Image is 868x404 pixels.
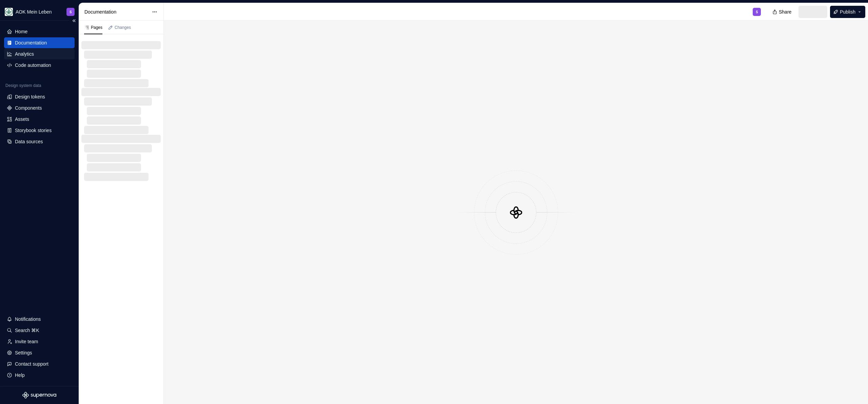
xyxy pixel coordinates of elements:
[4,336,75,347] a: Invite team
[830,6,865,18] button: Publish
[840,8,855,15] span: Publish
[4,125,75,136] a: Storybook stories
[4,114,75,125] a: Assets
[22,392,56,399] svg: Supernova Logo
[115,25,131,30] div: Changes
[5,8,13,16] img: df5db9ef-aba0-4771-bf51-9763b7497661.png
[15,361,48,367] div: Contact support
[4,136,75,147] a: Data sources
[15,349,32,356] div: Settings
[4,103,75,113] a: Components
[15,62,51,69] div: Code automation
[769,6,796,18] button: Share
[4,347,75,358] a: Settings
[779,8,791,15] span: Share
[4,325,75,336] button: Search ⌘K
[15,116,29,123] div: Assets
[4,60,75,71] a: Code automation
[16,8,52,15] div: AOK Mein Leben
[15,316,41,323] div: Notifications
[15,39,47,46] div: Documentation
[1,4,77,19] button: AOK Mein LebenS
[15,28,27,35] div: Home
[5,83,41,88] div: Design system data
[15,105,42,111] div: Components
[15,138,43,145] div: Data sources
[4,37,75,48] a: Documentation
[4,91,75,102] a: Design tokens
[4,370,75,381] button: Help
[69,16,79,25] button: Collapse sidebar
[70,9,72,15] div: S
[4,359,75,369] button: Contact support
[15,327,39,334] div: Search ⌘K
[84,8,149,15] div: Documentation
[756,9,758,15] div: S
[15,51,34,57] div: Analytics
[84,25,102,30] div: Pages
[15,372,25,379] div: Help
[15,93,45,100] div: Design tokens
[15,127,52,134] div: Storybook stories
[4,314,75,325] button: Notifications
[4,26,75,37] a: Home
[4,49,75,59] a: Analytics
[15,338,38,345] div: Invite team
